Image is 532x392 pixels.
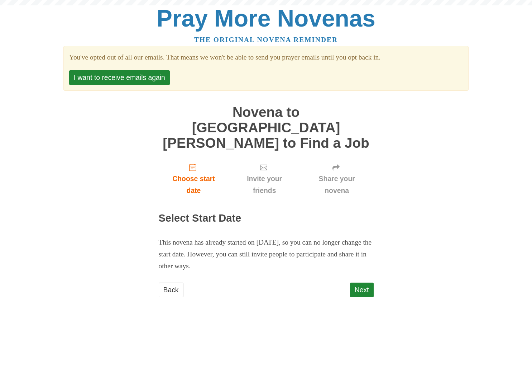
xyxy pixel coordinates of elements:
[159,283,183,297] a: Back
[69,52,463,63] section: You've opted out of all our emails. That means we won't be able to send you prayer emails until y...
[159,237,374,272] p: This novena has already started on [DATE], so you can no longer change the start date. However, y...
[307,173,366,197] span: Share your novena
[69,70,170,85] button: I want to receive emails again
[194,36,338,43] a: The original novena reminder
[159,105,374,151] h1: Novena to [GEOGRAPHIC_DATA][PERSON_NAME] to Find a Job
[300,158,374,200] a: Share your novena
[236,173,293,197] span: Invite your friends
[229,158,300,200] a: Invite your friends
[159,158,229,200] a: Choose start date
[157,5,375,32] a: Pray More Novenas
[350,283,374,297] a: Next
[159,213,374,224] h2: Select Start Date
[166,173,222,197] span: Choose start date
